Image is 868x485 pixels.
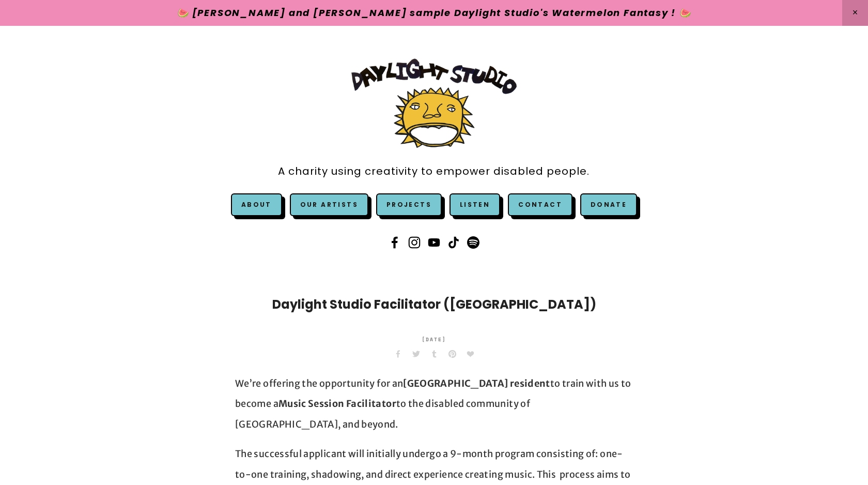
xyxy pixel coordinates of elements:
a: A charity using creativity to empower disabled people. [278,160,590,183]
img: Daylight Studio [351,58,517,148]
h1: Daylight Studio Facilitator ([GEOGRAPHIC_DATA]) [235,295,633,314]
a: Contact [508,193,572,216]
strong: [GEOGRAPHIC_DATA] resident [403,377,550,389]
a: About [241,200,272,209]
a: Donate [580,193,637,216]
time: [DATE] [422,329,446,350]
a: Our Artists [290,193,368,216]
strong: Music Session Facilitator [278,398,396,410]
p: We’re offering the opportunity for an to train with us to become a to the disabled community of [... [235,373,633,435]
a: Projects [376,193,442,216]
a: Listen [460,200,490,209]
